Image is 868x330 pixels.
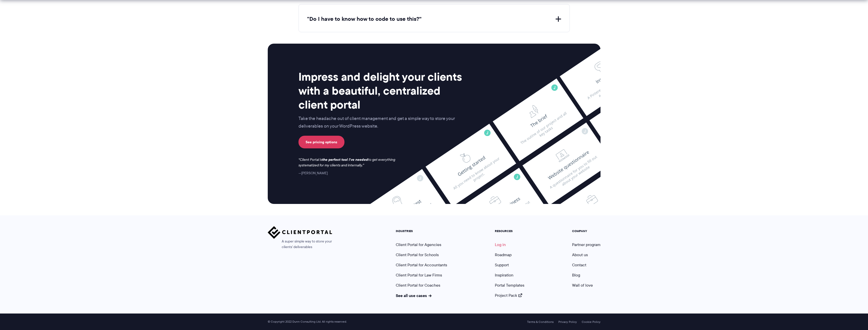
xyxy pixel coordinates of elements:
[298,115,466,130] p: Take the headache out of client management and get a simple way to store your deliverables on you...
[396,229,447,233] h5: INDUSTRIES
[495,272,513,278] a: Inspiration
[572,282,593,288] a: Wall of love
[322,157,368,162] strong: the perfect tool I've needed
[495,282,524,288] a: Portal Templates
[265,320,349,324] span: © Copyright 2022 Dunn Consulting Ltd. All rights reserved.
[396,272,442,278] a: Client Portal for Law Firms
[495,262,509,268] a: Support
[572,252,588,258] a: About us
[396,262,447,268] a: Client Portal for Accountants
[495,229,524,233] h5: RESOURCES
[495,292,522,298] a: Project Pack
[495,252,512,258] a: Roadmap
[572,262,586,268] a: Contact
[495,242,506,248] a: Log in
[307,15,561,23] button: "Do I have to know how to code to use this?”
[298,170,328,176] cite: [PERSON_NAME]
[572,229,601,233] h5: COMPANY
[572,242,601,248] a: Partner program
[527,320,554,324] a: Terms & Conditions
[396,282,440,288] a: Client Portal for Coaches
[572,272,580,278] a: Blog
[558,320,577,324] a: Privacy Policy
[298,157,402,168] p: Client Portal is to get everything systematized for my clients and internally.
[268,239,332,250] span: A super simple way to store your clients' deliverables
[298,70,466,112] h2: Impress and delight your clients with a beautiful, centralized client portal
[396,242,441,248] a: Client Portal for Agencies
[582,320,601,324] a: Cookie Policy
[396,292,432,299] a: See all use cases
[396,252,439,258] a: Client Portal for Schools
[298,136,344,148] a: See pricing options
